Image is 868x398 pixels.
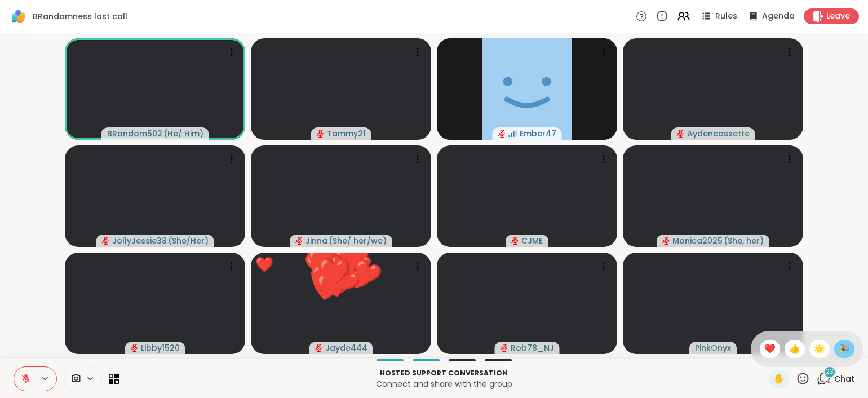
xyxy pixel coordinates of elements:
[168,235,209,246] span: ( She/Her )
[826,367,834,377] span: 23
[677,130,685,138] span: audio-muted
[826,11,850,22] span: Leave
[687,128,750,139] span: Aydencossette
[315,344,323,352] span: audio-muted
[305,244,363,302] button: ❤️
[335,242,397,304] button: ❤️
[126,378,762,390] p: Connect and share with the group
[305,235,327,246] span: Jinna
[107,128,162,139] span: BRandom502
[511,342,554,353] span: Rob78_NJ
[773,372,785,386] span: ✋
[482,38,572,140] img: Ember47
[511,237,519,245] span: audio-muted
[834,373,854,384] span: Chat
[814,342,825,356] span: 🌟
[662,237,670,245] span: audio-muted
[327,128,366,139] span: Tammy21
[102,237,110,245] span: audio-muted
[317,130,325,138] span: audio-muted
[141,342,180,353] span: Libby1520
[329,235,387,246] span: ( She/ her/we )
[9,7,28,26] img: ShareWell Logomark
[520,128,556,139] span: Ember47
[695,342,731,353] span: PinkOnyx
[724,235,764,246] span: ( She, her )
[762,11,795,22] span: Agenda
[131,344,139,352] span: audio-muted
[715,11,737,22] span: Rules
[789,342,800,356] span: 👍
[112,235,167,246] span: JollyJessie38
[521,235,543,246] span: CJME
[255,254,273,276] div: ❤️
[163,128,203,139] span: ( He/ Him )
[325,342,367,353] span: Jayde444
[764,342,776,356] span: ❤️
[501,344,508,352] span: audio-muted
[295,237,303,245] span: audio-muted
[672,235,723,246] span: Monica2025
[126,368,762,378] p: Hosted support conversation
[839,342,850,356] span: 🎉
[33,11,127,22] span: BRandomness last call
[498,130,506,138] span: audio-muted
